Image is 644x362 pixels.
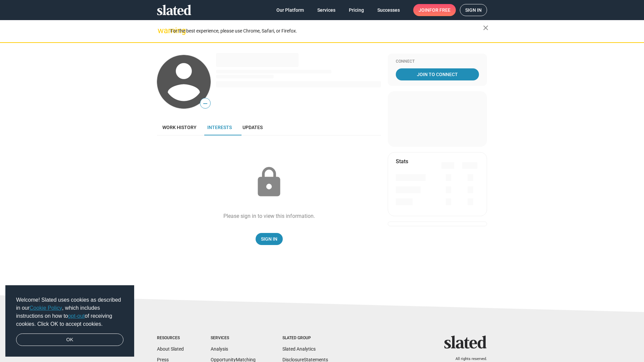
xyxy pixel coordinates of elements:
a: Pricing [343,4,369,16]
a: Work history [157,119,202,135]
a: Slated Analytics [282,346,316,352]
span: Services [317,4,335,16]
div: Connect [396,59,479,64]
a: Analysis [211,346,228,352]
div: Services [211,336,256,341]
span: — [200,99,210,108]
div: Resources [157,336,184,341]
mat-icon: close [482,24,490,32]
span: Pricing [349,4,364,16]
span: Interests [207,125,232,130]
a: Interests [202,119,237,135]
div: Slated Group [282,336,328,341]
span: for free [429,4,450,16]
div: Please sign in to view this information. [223,213,315,220]
span: Sign in [465,4,482,16]
span: Our Platform [276,4,304,16]
a: Joinfor free [413,4,456,16]
a: Sign in [460,4,487,16]
a: Cookie Policy [30,305,62,311]
mat-icon: lock [252,166,286,199]
a: Updates [237,119,268,135]
span: Work history [162,125,197,130]
a: Join To Connect [396,68,479,80]
a: Sign In [256,233,283,245]
span: Join To Connect [397,68,478,80]
span: Updates [243,125,263,130]
a: About Slated [157,346,184,352]
span: Sign In [261,233,277,245]
span: Successes [377,4,400,16]
a: opt-out [68,313,85,319]
div: cookieconsent [5,285,134,357]
a: Successes [372,4,405,16]
a: Our Platform [271,4,309,16]
span: Welcome! Slated uses cookies as described in our , which includes instructions on how to of recei... [16,296,123,328]
a: Services [312,4,341,16]
span: Join [419,4,450,16]
mat-card-title: Stats [396,158,408,165]
div: For the best experience, please use Chrome, Safari, or Firefox. [170,26,483,36]
a: dismiss cookie message [16,334,123,346]
mat-icon: warning [158,26,166,35]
